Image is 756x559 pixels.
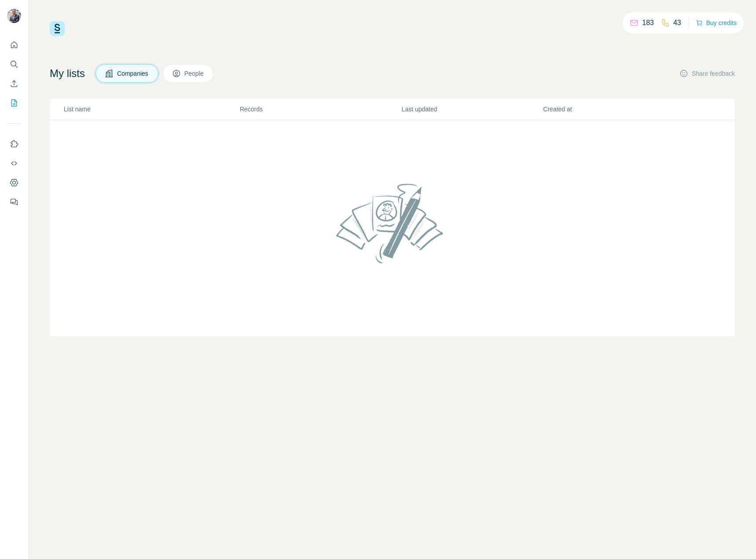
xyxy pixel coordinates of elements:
p: Last updated [402,105,543,114]
p: Created at [543,105,684,114]
p: 43 [673,18,681,28]
button: Share feedback [679,69,735,78]
button: Dashboard [7,175,21,191]
button: Quick start [7,37,21,53]
img: Avatar [7,9,21,23]
p: List name [64,105,239,114]
img: Surfe Logo [50,21,65,36]
button: Use Surfe API [7,155,21,171]
span: Companies [117,69,149,78]
button: Buy credits [696,17,737,29]
button: Search [7,56,21,72]
button: My lists [7,95,21,111]
img: No lists found [333,176,452,270]
p: Records [240,105,401,114]
span: People [184,69,205,78]
h4: My lists [50,66,85,81]
p: 183 [642,18,654,28]
button: Feedback [7,194,21,210]
button: Use Surfe on LinkedIn [7,136,21,152]
button: Enrich CSV [7,76,21,92]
